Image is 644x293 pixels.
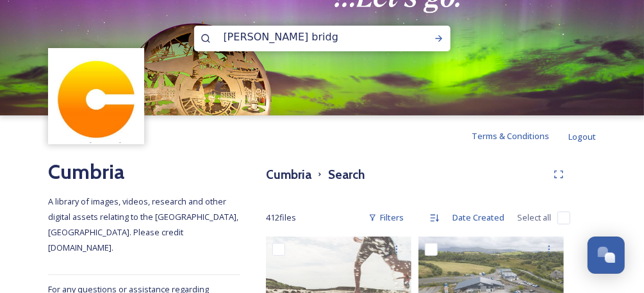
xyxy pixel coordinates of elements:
span: Terms & Conditions [472,130,549,142]
button: Open Chat [588,237,625,274]
span: 412 file s [266,212,296,224]
span: A library of images, videos, research and other digital assets relating to the [GEOGRAPHIC_DATA],... [48,196,240,253]
span: Select all [517,212,551,224]
a: Terms & Conditions [472,128,568,144]
h3: Search [328,165,365,184]
img: images.jpg [50,50,143,143]
span: Logout [568,131,596,142]
div: Filters [362,205,410,230]
div: Date Created [446,205,511,230]
input: Search [217,23,393,51]
h2: Cumbria [48,156,240,187]
h3: Cumbria [266,165,311,184]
